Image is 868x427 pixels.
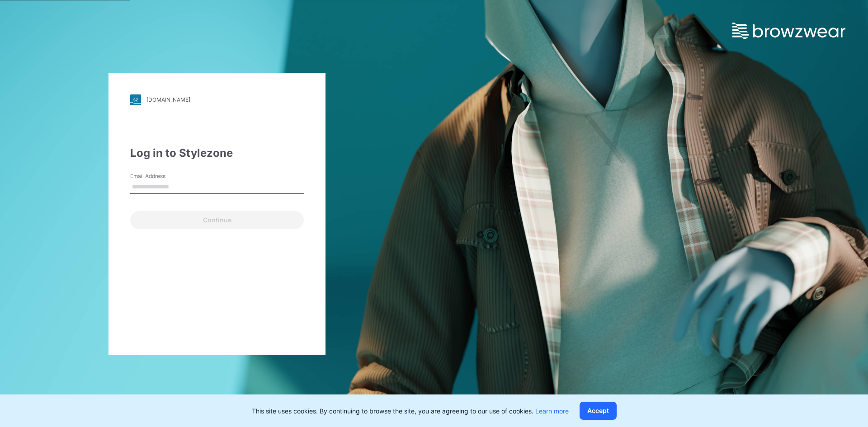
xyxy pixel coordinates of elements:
img: browzwear-logo.e42bd6dac1945053ebaf764b6aa21510.svg [732,23,845,39]
img: stylezone-logo.562084cfcfab977791bfbf7441f1a819.svg [130,94,141,105]
a: Learn more [535,407,569,415]
div: Log in to Stylezone [130,145,304,161]
div: [DOMAIN_NAME] [146,96,190,103]
label: Email Address [130,172,193,180]
p: This site uses cookies. By continuing to browse the site, you are agreeing to our use of cookies. [252,406,569,416]
button: Accept [580,402,617,420]
a: [DOMAIN_NAME] [130,94,304,105]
